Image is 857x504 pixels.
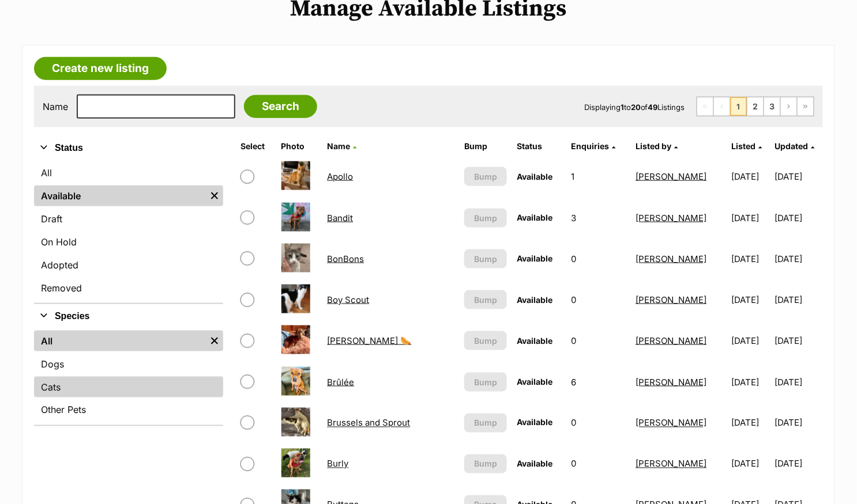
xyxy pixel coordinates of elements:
[775,280,822,320] td: [DATE]
[517,253,553,263] span: Available
[464,454,507,473] button: Bump
[775,362,822,402] td: [DATE]
[636,141,678,151] a: Listed by
[34,57,167,80] a: Create new listing
[775,444,822,484] td: [DATE]
[567,157,630,196] td: 1
[775,239,822,279] td: [DATE]
[567,321,630,361] td: 0
[327,377,354,388] a: Brûlée
[798,97,814,116] a: Last page
[277,137,322,156] th: Photo
[584,103,685,112] span: Displaying to of Listings
[513,137,566,156] th: Status
[517,336,553,346] span: Available
[648,103,658,112] strong: 49
[764,97,780,116] a: Page 3
[567,198,630,238] td: 3
[34,209,223,229] a: Draft
[327,335,411,346] a: [PERSON_NAME] 🌭
[775,403,822,443] td: [DATE]
[747,97,764,116] a: Page 2
[474,212,497,224] span: Bump
[327,141,356,151] a: Name
[636,141,671,151] span: Listed by
[636,171,706,182] a: [PERSON_NAME]
[636,253,706,264] a: [PERSON_NAME]
[464,167,507,186] button: Bump
[206,331,223,351] a: Remove filter
[636,294,706,305] a: [PERSON_NAME]
[464,290,507,309] button: Bump
[34,278,223,298] a: Removed
[567,403,630,443] td: 0
[567,239,630,279] td: 0
[244,95,317,118] input: Search
[34,328,223,425] div: Species
[327,458,348,469] a: Burly
[621,103,624,112] strong: 1
[34,162,223,183] a: All
[572,141,616,151] a: Enquiries
[775,321,822,361] td: [DATE]
[636,335,706,346] a: [PERSON_NAME]
[474,253,497,265] span: Bump
[517,377,553,386] span: Available
[34,331,206,351] a: All
[464,414,507,433] button: Bump
[517,295,553,305] span: Available
[460,137,512,156] th: Bump
[517,459,553,469] span: Available
[727,198,773,238] td: [DATE]
[327,418,410,429] a: Brussels and Sprout
[636,377,706,388] a: [PERSON_NAME]
[327,253,364,264] a: BonBons
[727,362,773,402] td: [DATE]
[464,209,507,228] button: Bump
[327,294,369,305] a: Boy Scout
[464,373,507,392] button: Bump
[474,458,497,470] span: Bump
[636,418,706,429] a: [PERSON_NAME]
[727,321,773,361] td: [DATE]
[697,97,713,116] span: First page
[206,185,223,206] a: Remove filter
[567,280,630,320] td: 0
[236,137,275,156] th: Select
[727,280,773,320] td: [DATE]
[517,418,553,427] span: Available
[517,172,553,181] span: Available
[697,97,814,116] nav: Pagination
[43,101,68,112] label: Name
[572,141,610,151] span: translation missing: en.admin.listings.index.attributes.enquiries
[34,255,223,275] a: Adopted
[34,160,223,303] div: Status
[775,198,822,238] td: [DATE]
[781,97,797,116] a: Next page
[34,377,223,397] a: Cats
[34,354,223,374] a: Dogs
[636,458,706,469] a: [PERSON_NAME]
[464,249,507,268] button: Bump
[567,444,630,484] td: 0
[464,331,507,350] button: Bump
[474,170,497,183] span: Bump
[567,362,630,402] td: 6
[631,103,641,112] strong: 20
[636,213,706,223] a: [PERSON_NAME]
[727,444,773,484] td: [DATE]
[517,213,553,222] span: Available
[34,185,206,206] a: Available
[327,213,353,223] a: Bandit
[775,141,809,151] span: Updated
[775,141,815,151] a: Updated
[727,157,773,196] td: [DATE]
[281,367,310,396] img: Brûlée
[327,141,350,151] span: Name
[34,400,223,420] a: Other Pets
[731,141,755,151] span: Listed
[775,157,822,196] td: [DATE]
[34,232,223,252] a: On Hold
[474,294,497,306] span: Bump
[714,97,730,116] span: Previous page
